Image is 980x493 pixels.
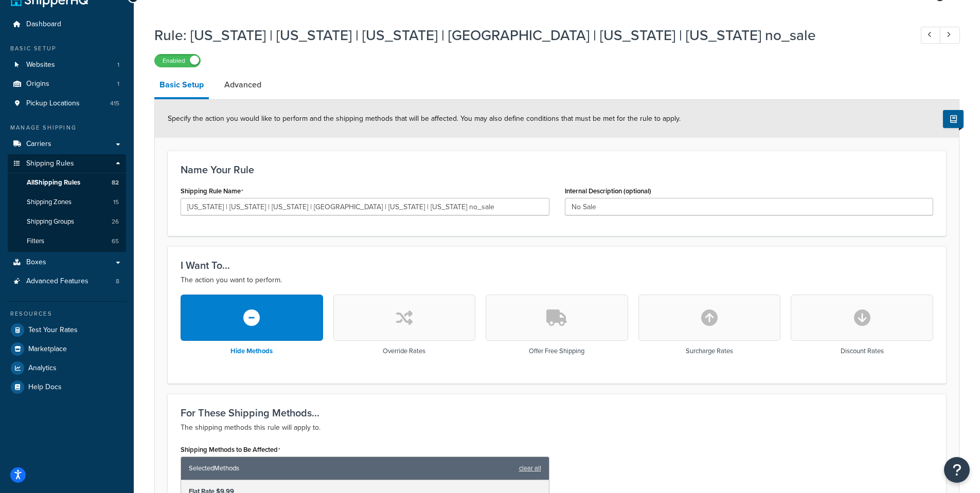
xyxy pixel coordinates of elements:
[154,72,209,99] a: Basic Setup
[27,178,80,187] span: All Shipping Rules
[26,258,46,267] span: Boxes
[28,345,67,354] span: Marketplace
[841,348,884,355] h3: Discount Rates
[181,187,243,195] label: Shipping Rule Name
[8,232,126,251] li: Filters
[154,25,902,45] h1: Rule: [US_STATE] | [US_STATE] | [US_STATE] | [GEOGRAPHIC_DATA] | [US_STATE] | [US_STATE] no_sale
[8,56,126,75] a: Websites1
[110,99,119,108] span: 415
[686,348,733,355] h3: Surcharge Rates
[26,159,74,168] span: Shipping Rules
[26,277,88,286] span: Advanced Features
[8,15,126,34] a: Dashboard
[8,173,126,192] a: AllShipping Rules82
[116,277,119,286] span: 8
[940,27,960,44] a: Next Record
[27,237,44,246] span: Filters
[117,61,119,69] span: 1
[943,110,964,128] button: Show Help Docs
[8,272,126,291] a: Advanced Features8
[26,20,61,29] span: Dashboard
[8,75,126,94] li: Origins
[181,260,933,271] h3: I Want To...
[8,193,126,212] a: Shipping Zones15
[8,232,126,251] a: Filters65
[565,187,651,195] label: Internal Description (optional)
[181,164,933,175] h3: Name Your Rule
[27,217,74,226] span: Shipping Groups
[8,154,126,173] a: Shipping Rules
[8,75,126,94] a: Origins1
[26,99,80,108] span: Pickup Locations
[28,326,78,335] span: Test Your Rates
[8,56,126,75] li: Websites
[117,80,119,88] span: 1
[181,446,280,454] label: Shipping Methods to Be Affected
[28,383,62,392] span: Help Docs
[112,217,119,226] span: 26
[181,407,933,418] h3: For These Shipping Methods...
[112,237,119,246] span: 65
[155,54,200,67] label: Enabled
[383,348,425,355] h3: Override Rates
[27,198,72,207] span: Shipping Zones
[8,193,126,212] li: Shipping Zones
[944,457,970,483] button: Open Resource Center
[219,72,266,97] a: Advanced
[168,113,681,124] span: Specify the action you would like to perform and the shipping methods that will be affected. You ...
[8,212,126,231] a: Shipping Groups26
[26,61,55,69] span: Websites
[8,94,126,113] a: Pickup Locations415
[921,27,941,44] a: Previous Record
[26,140,51,149] span: Carriers
[529,348,584,355] h3: Offer Free Shipping
[230,348,273,355] h3: Hide Methods
[8,378,126,396] a: Help Docs
[189,461,514,476] span: Selected Methods
[8,253,126,272] a: Boxes
[181,422,933,434] p: The shipping methods this rule will apply to.
[8,44,126,53] div: Basic Setup
[112,178,119,187] span: 82
[8,154,126,252] li: Shipping Rules
[8,212,126,231] li: Shipping Groups
[8,309,126,318] div: Resources
[8,359,126,377] a: Analytics
[8,135,126,154] a: Carriers
[8,340,126,358] a: Marketplace
[26,80,49,88] span: Origins
[519,461,541,476] a: clear all
[8,123,126,132] div: Manage Shipping
[181,274,933,286] p: The action you want to perform.
[28,364,57,373] span: Analytics
[8,94,126,113] li: Pickup Locations
[8,321,126,339] a: Test Your Rates
[113,198,119,207] span: 15
[8,272,126,291] li: Advanced Features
